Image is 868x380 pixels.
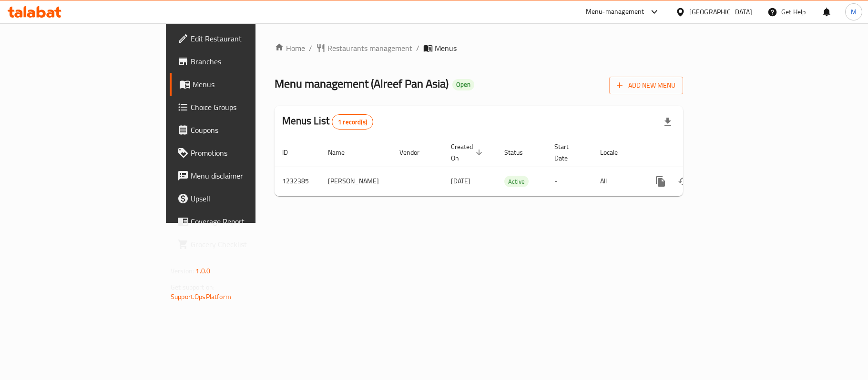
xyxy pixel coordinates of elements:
[600,147,630,158] span: Locale
[554,141,581,164] span: Start Date
[191,101,303,113] span: Choice Groups
[170,187,311,210] a: Upsell
[609,77,683,94] button: Add New Menu
[170,210,311,233] a: Coverage Report
[451,175,470,187] span: [DATE]
[586,6,644,18] div: Menu-management
[451,141,485,164] span: Created On
[170,164,311,187] a: Menu disclaimer
[672,170,695,193] button: Change Status
[191,216,303,227] span: Coverage Report
[275,73,449,94] span: Menu management ( Alreef Pan Asia )
[504,176,529,187] span: Active
[649,170,672,193] button: more
[617,80,675,91] span: Add New Menu
[689,7,752,17] div: [GEOGRAPHIC_DATA]
[656,110,679,133] div: Export file
[275,42,683,54] nav: breadcrumb
[275,138,748,196] table: enhanced table
[170,119,311,141] a: Coupons
[316,42,412,54] a: Restaurants management
[191,33,303,44] span: Edit Restaurant
[171,290,231,303] a: Support.OpsPlatform
[332,118,373,127] span: 1 record(s)
[191,170,303,181] span: Menu disclaimer
[328,147,357,158] span: Name
[332,114,373,130] div: Total records count
[504,147,535,158] span: Status
[547,167,592,196] td: -
[171,281,214,293] span: Get support on:
[435,42,457,54] span: Menus
[851,7,857,17] span: M
[327,42,412,54] span: Restaurants management
[416,42,419,54] li: /
[191,56,303,67] span: Branches
[320,167,392,196] td: [PERSON_NAME]
[170,50,311,73] a: Branches
[170,96,311,119] a: Choice Groups
[191,193,303,204] span: Upsell
[193,79,303,90] span: Menus
[170,141,311,164] a: Promotions
[399,147,432,158] span: Vendor
[282,114,373,130] h2: Menus List
[642,138,748,167] th: Actions
[171,265,194,277] span: Version:
[282,147,300,158] span: ID
[452,80,474,89] span: Open
[170,233,311,256] a: Grocery Checklist
[195,265,210,277] span: 1.0.0
[191,239,303,250] span: Grocery Checklist
[170,73,311,96] a: Menus
[191,147,303,159] span: Promotions
[592,167,642,196] td: All
[452,79,474,90] div: Open
[191,124,303,136] span: Coupons
[170,27,311,50] a: Edit Restaurant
